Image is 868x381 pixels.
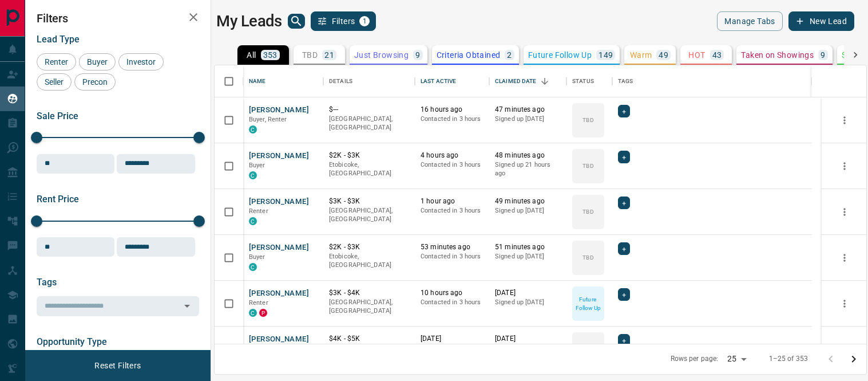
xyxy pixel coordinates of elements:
div: Status [566,65,612,97]
div: + [618,242,630,255]
div: condos.ca [249,217,257,225]
div: + [618,197,630,209]
p: Criteria Obtained [437,51,501,59]
button: Reset Filters [87,356,148,375]
button: Filters1 [311,11,376,31]
span: Tags [37,277,57,288]
p: Taken on Showings [741,51,814,59]
p: Signed up [DATE] [495,344,561,353]
p: All [247,51,256,59]
button: more [836,295,853,312]
div: Buyer [79,53,116,70]
p: Signed up [DATE] [495,252,561,261]
div: Tags [612,65,812,97]
p: Contacted in 3 hours [421,160,483,170]
div: property.ca [259,309,267,317]
p: 53 minutes ago [421,242,483,252]
h1: My Leads [216,12,282,30]
span: Investor [122,57,160,66]
div: Name [243,65,323,97]
p: Warm [630,51,652,59]
span: Precon [78,77,112,87]
button: [PERSON_NAME] [249,151,309,162]
p: 9 [415,51,420,59]
p: 21 [324,51,334,59]
p: TBD [582,116,593,124]
p: 149 [599,51,613,59]
button: [PERSON_NAME] [249,242,309,253]
p: HOT [688,51,705,59]
button: New Lead [788,11,854,31]
p: $--- [329,105,409,115]
p: $2K - $3K [329,242,409,252]
p: 48 minutes ago [495,151,561,160]
p: Signed up 21 hours ago [495,160,561,178]
h2: Filters [37,11,199,25]
button: Sort [537,73,553,89]
p: $2K - $3K [329,151,409,160]
div: Status [572,65,594,97]
p: [GEOGRAPHIC_DATA], [GEOGRAPHIC_DATA] [329,344,409,362]
span: Buyer, Renter [249,116,287,123]
button: [PERSON_NAME] [249,288,309,299]
div: Investor [118,53,164,70]
div: + [618,334,630,347]
p: 2 [507,51,512,59]
p: 49 minutes ago [495,197,561,206]
p: Etobicoke, [GEOGRAPHIC_DATA] [329,160,409,178]
p: [GEOGRAPHIC_DATA], [GEOGRAPHIC_DATA] [329,206,409,224]
p: 43 [712,51,722,59]
span: + [622,105,626,117]
div: + [618,288,630,301]
span: Rent Price [37,194,79,205]
div: condos.ca [249,125,257,133]
p: TBD [582,162,593,170]
p: [DATE] [495,288,561,298]
p: 1–25 of 353 [769,354,808,364]
div: Name [249,65,266,97]
p: Future Follow Up [528,51,592,59]
p: 9 [821,51,825,59]
p: $3K - $3K [329,197,409,206]
button: more [836,203,853,221]
p: $4K - $5K [329,334,409,344]
p: 51 minutes ago [495,242,561,252]
p: TBD [582,253,593,262]
p: 4 hours ago [421,151,483,160]
p: Rows per page: [671,354,719,364]
div: 25 [723,351,750,367]
p: TBD [302,51,318,59]
p: [GEOGRAPHIC_DATA], [GEOGRAPHIC_DATA] [329,298,409,316]
button: [PERSON_NAME] [249,105,309,116]
p: 1 hour ago [421,197,483,206]
span: Lead Type [37,34,80,45]
p: 16 hours ago [421,105,483,115]
button: more [836,249,853,266]
div: Renter [37,53,76,70]
p: [DATE] [421,334,483,344]
p: Just Browsing [354,51,409,59]
p: Contacted in 3 hours [421,252,483,261]
p: Contacted in 3 hours [421,298,483,307]
div: condos.ca [249,171,257,179]
div: condos.ca [249,263,257,271]
span: 1 [360,17,368,25]
span: + [622,151,626,163]
span: Buyer [249,253,265,261]
span: Buyer [83,57,112,66]
p: 49 [659,51,668,59]
span: Renter [41,57,72,66]
span: + [622,335,626,346]
p: Signed up [DATE] [495,115,561,124]
div: Seller [37,73,72,91]
p: Signed up [DATE] [495,298,561,307]
span: Renter [249,207,268,215]
button: Go to next page [842,348,865,371]
span: Renter [249,299,268,307]
p: [GEOGRAPHIC_DATA], [GEOGRAPHIC_DATA] [329,115,409,132]
div: + [618,105,630,117]
p: Contacted 22 hours ago [421,344,483,362]
div: + [618,151,630,163]
p: $3K - $4K [329,288,409,298]
div: Last Active [415,65,489,97]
